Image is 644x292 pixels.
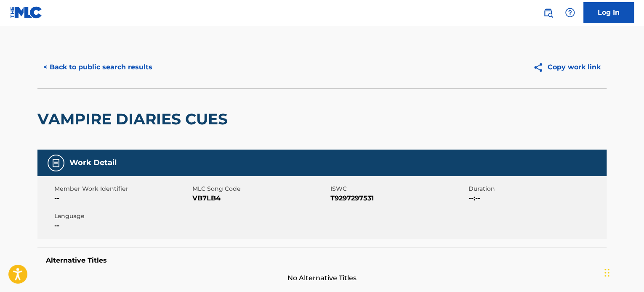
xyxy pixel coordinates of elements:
[533,62,548,73] img: Copy work link
[192,184,328,193] span: MLC Song Code
[565,8,575,18] img: help
[37,273,607,283] span: No Alternative Titles
[330,193,466,203] span: T9297297531
[543,8,553,18] img: search
[192,193,328,203] span: VB7LB4
[54,193,190,203] span: --
[583,2,634,23] a: Log In
[604,260,609,285] div: Drag
[602,252,644,292] iframe: Chat Widget
[562,4,578,21] div: Help
[37,57,158,78] button: < Back to public search results
[69,158,117,168] h5: Work Detail
[527,57,607,78] button: Copy work link
[54,221,190,231] span: --
[468,193,604,203] span: --:--
[10,6,43,18] img: MLC Logo
[54,184,190,193] span: Member Work Identifier
[46,256,598,265] h5: Alternative Titles
[54,212,190,221] span: Language
[330,184,466,193] span: ISWC
[51,158,61,168] img: Work Detail
[468,184,604,193] span: Duration
[540,4,556,21] a: Public Search
[37,110,232,129] h2: VAMPIRE DIARIES CUES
